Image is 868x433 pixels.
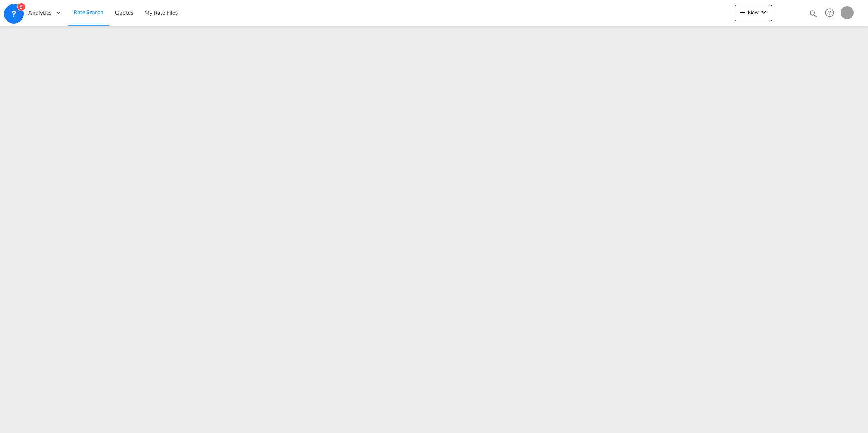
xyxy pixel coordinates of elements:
[74,9,103,16] span: Rate Search
[115,9,133,16] span: Quotes
[738,9,769,16] span: New
[823,6,841,20] div: Help
[144,9,178,16] span: My Rate Files
[28,9,51,17] span: Analytics
[823,6,837,20] span: Help
[809,9,818,18] md-icon: icon-magnify
[759,7,769,17] md-icon: icon-chevron-down
[735,5,772,21] button: icon-plus 400-fgNewicon-chevron-down
[738,7,748,17] md-icon: icon-plus 400-fg
[809,9,818,21] div: icon-magnify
